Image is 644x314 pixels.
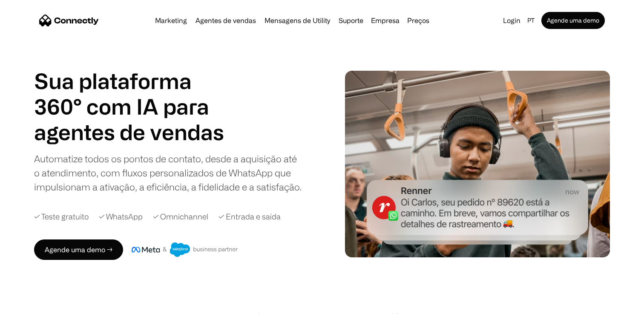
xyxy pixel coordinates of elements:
a: home [39,14,99,27]
a: Agentes de vendas [192,17,259,24]
div: ✓ Teste gratuito [34,211,89,222]
a: Login [500,14,524,26]
div: carousel [34,119,230,145]
div: ✓ Omnichannel [153,211,208,222]
aside: Language selected: Português (Brasil) [9,298,51,311]
a: Preços [404,17,433,24]
a: Mensagens de Utility [261,17,333,24]
a: Suporte [335,17,367,24]
div: ✓ Entrada e saída [218,211,281,222]
div: pt [527,14,535,26]
div: Empresa [368,14,402,26]
div: Automatize todos os pontos de contato, desde a aquisição até o atendimento, com fluxos personaliz... [34,152,302,194]
div: ✓ WhatsApp [99,211,143,222]
a: Agende uma demo → [34,239,123,260]
h1: Sua plataforma 360° com IA para [34,68,230,119]
a: Marketing [152,17,190,24]
div: Empresa [371,14,400,26]
div: 1 of 4 [34,119,230,145]
img: Meta e crachá de parceiro de negócios do Salesforce. [132,242,238,257]
div: pt [524,14,540,26]
ul: Language list [17,299,51,311]
a: Agende uma demo [541,12,605,29]
h1: agentes de vendas [34,119,230,145]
